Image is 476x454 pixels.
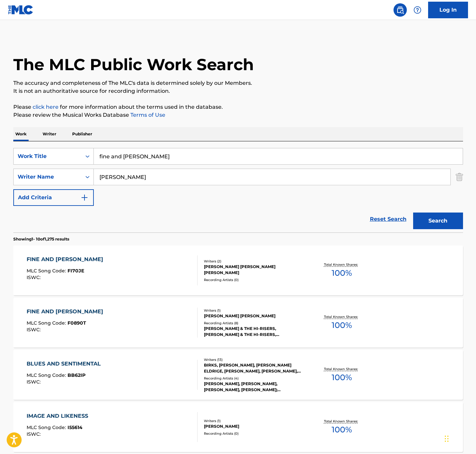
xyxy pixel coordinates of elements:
[324,367,360,372] p: Total Known Shares:
[428,2,468,18] a: Log In
[27,320,68,326] span: MLC Song Code :
[456,169,463,185] img: Delete Criterion
[70,127,94,141] p: Publisher
[27,308,106,316] div: FINE AND [PERSON_NAME]
[204,376,304,381] div: Recording Artists ( 4 )
[27,274,42,280] span: ISWC :
[68,268,84,274] span: FI70JE
[13,298,463,348] a: FINE AND [PERSON_NAME]MLC Song Code:F0890TISWC:Writers (1)[PERSON_NAME] [PERSON_NAME]Recording Ar...
[332,267,352,279] span: 100 %
[324,314,360,319] p: Total Known Shares:
[27,379,42,385] span: ISWC :
[13,236,69,242] p: Showing 1 - 10 of 1,275 results
[204,362,304,374] div: BIRKS, [PERSON_NAME], [PERSON_NAME] ELDRIGE, [PERSON_NAME], [PERSON_NAME], [PERSON_NAME], [PERSON...
[13,55,254,75] h1: The MLC Public Work Search
[13,148,463,232] form: Search Form
[13,87,463,95] p: It is not an authoritative source for recording information.
[13,127,29,141] p: Work
[13,79,463,87] p: The accuracy and completeness of The MLC's data is determined solely by our Members.
[394,3,407,17] a: Public Search
[27,360,104,368] div: BLUES AND SENTIMENTAL
[204,381,304,393] div: [PERSON_NAME], [PERSON_NAME], [PERSON_NAME], [PERSON_NAME];[PERSON_NAME];[PERSON_NAME];HIS ORCHES...
[27,255,106,263] div: FINE AND [PERSON_NAME]
[33,104,59,110] a: click here
[27,424,68,430] span: MLC Song Code :
[204,313,304,319] div: [PERSON_NAME] [PERSON_NAME]
[332,372,352,383] span: 100 %
[367,212,410,227] a: Reset Search
[68,320,86,326] span: F0890T
[80,194,88,202] img: 9d2ae6d4665cec9f34b9.svg
[332,424,352,436] span: 100 %
[204,423,304,429] div: [PERSON_NAME]
[413,6,421,14] img: help
[411,3,424,17] div: Help
[41,127,58,141] p: Writer
[18,173,78,181] div: Writer Name
[13,402,463,452] a: IMAGE AND LIKENESSMLC Song Code:I55614ISWC:Writers (1)[PERSON_NAME]Recording Artists (0)Total Kno...
[204,259,304,264] div: Writers ( 2 )
[13,350,463,400] a: BLUES AND SENTIMENTALMLC Song Code:BB62IPISWC:Writers (13)BIRKS, [PERSON_NAME], [PERSON_NAME] ELD...
[13,245,463,295] a: FINE AND [PERSON_NAME]MLC Song Code:FI70JEISWC:Writers (2)[PERSON_NAME] [PERSON_NAME] [PERSON_NAM...
[204,321,304,326] div: Recording Artists ( 8 )
[204,326,304,338] div: [PERSON_NAME] & THE HI-RISERS, [PERSON_NAME] & THE HI-RISERS, [PERSON_NAME] & THE HI-RISERS, [PER...
[443,422,476,454] iframe: Chat Widget
[27,431,42,437] span: ISWC :
[68,372,85,378] span: BB62IP
[18,152,78,160] div: Work Title
[68,424,82,430] span: I55614
[413,213,463,229] button: Search
[129,112,165,118] a: Terms of Use
[13,111,463,119] p: Please review the Musical Works Database
[27,372,68,378] span: MLC Song Code :
[396,6,404,14] img: search
[204,431,304,436] div: Recording Artists ( 0 )
[27,412,91,420] div: IMAGE AND LIKENESS
[13,189,94,206] button: Add Criteria
[324,419,360,424] p: Total Known Shares:
[204,277,304,282] div: Recording Artists ( 0 )
[204,357,304,362] div: Writers ( 13 )
[332,319,352,331] span: 100 %
[445,429,449,449] div: Drag
[27,268,68,274] span: MLC Song Code :
[27,327,42,333] span: ISWC :
[204,308,304,313] div: Writers ( 1 )
[204,264,304,276] div: [PERSON_NAME] [PERSON_NAME] [PERSON_NAME]
[8,5,34,15] img: MLC Logo
[324,262,360,267] p: Total Known Shares:
[204,418,304,423] div: Writers ( 1 )
[13,103,463,111] p: Please for more information about the terms used in the database.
